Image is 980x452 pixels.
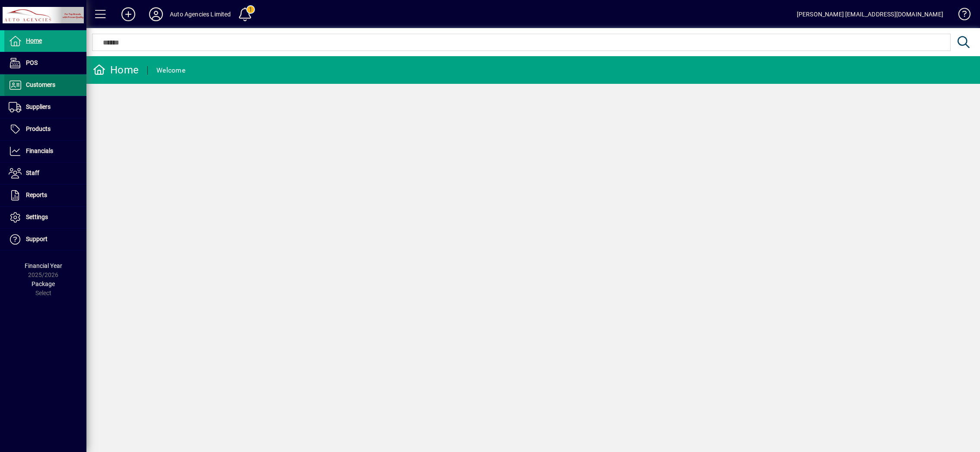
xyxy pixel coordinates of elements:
[26,147,53,154] span: Financials
[93,63,139,77] div: Home
[26,125,51,132] span: Products
[170,7,231,21] div: Auto Agencies Limited
[4,74,86,96] a: Customers
[4,207,86,228] a: Settings
[4,96,86,118] a: Suppliers
[26,59,38,66] span: POS
[142,6,170,22] button: Profile
[32,280,55,287] span: Package
[26,236,48,242] span: Support
[4,52,86,74] a: POS
[115,6,142,22] button: Add
[4,140,86,162] a: Financials
[797,7,943,21] div: [PERSON_NAME] [EMAIL_ADDRESS][DOMAIN_NAME]
[156,64,185,77] div: Welcome
[26,191,47,198] span: Reports
[26,169,39,176] span: Staff
[952,2,969,30] a: Knowledge Base
[4,185,86,206] a: Reports
[4,118,86,140] a: Products
[26,37,42,44] span: Home
[4,162,86,184] a: Staff
[26,103,51,110] span: Suppliers
[26,81,55,88] span: Customers
[4,229,86,250] a: Support
[26,213,48,220] span: Settings
[25,262,62,269] span: Financial Year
